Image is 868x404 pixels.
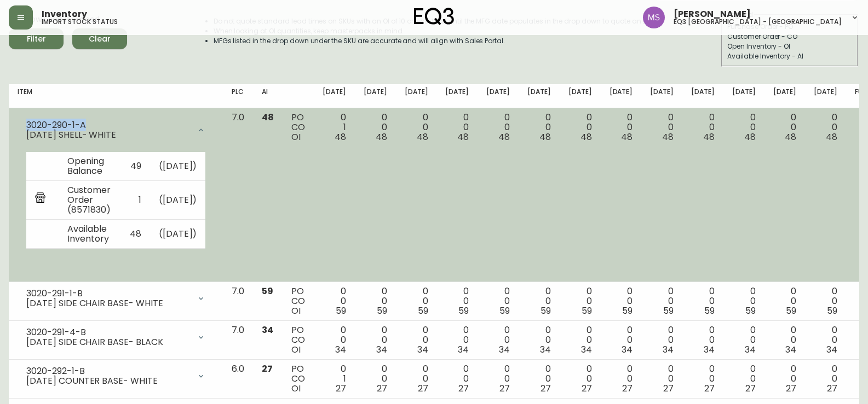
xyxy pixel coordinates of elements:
span: 59 [582,305,592,317]
div: 0 0 [732,325,756,355]
span: 48 [335,131,346,143]
div: [DATE] SHELL- WHITE [26,130,190,140]
span: 59 [336,305,346,317]
div: Customer Order - CO [727,32,852,42]
span: 27 [704,382,715,395]
div: Available Inventory - AI [727,51,852,61]
span: 34 [417,343,428,356]
div: 0 0 [364,364,387,394]
div: 0 1 [323,364,346,394]
span: 34 [335,343,346,356]
span: 48 [417,131,428,143]
div: 0 0 [650,364,674,394]
span: 59 [745,305,756,317]
div: 0 0 [527,364,551,394]
div: 0 0 [486,113,510,142]
h5: import stock status [42,19,118,25]
span: 59 [786,305,796,317]
div: 0 0 [732,286,756,316]
span: 27 [418,382,428,395]
th: Item [9,84,223,108]
div: 0 0 [732,364,756,394]
div: 3020-292-1-B[DATE] COUNTER BASE- WHITE [18,364,214,388]
span: 59 [262,285,273,297]
div: 0 1 [323,113,346,142]
h5: eq3 [GEOGRAPHIC_DATA] - [GEOGRAPHIC_DATA] [674,19,842,25]
span: 48 [744,131,756,143]
span: 59 [377,305,387,317]
div: 0 0 [610,325,633,355]
div: 0 0 [486,325,510,355]
span: 48 [498,131,510,143]
span: Inventory [42,10,87,19]
div: 0 0 [691,113,715,142]
div: 0 0 [527,113,551,142]
span: 34 [826,343,837,356]
div: 0 0 [486,286,510,316]
span: 34 [262,324,273,336]
th: [DATE] [519,84,560,108]
span: 27 [786,382,796,395]
span: 48 [785,131,796,143]
span: 34 [499,343,510,356]
td: 7.0 [223,321,253,360]
div: 0 0 [691,325,715,355]
span: OI [291,131,301,143]
span: Clear [81,32,118,46]
th: [DATE] [601,84,642,108]
span: 59 [418,305,428,317]
div: 0 0 [610,364,633,394]
span: OI [291,343,301,356]
div: 0 0 [405,364,428,394]
th: [DATE] [478,84,519,108]
div: 0 0 [527,325,551,355]
th: [DATE] [355,84,396,108]
span: 59 [663,305,674,317]
div: 0 0 [691,364,715,394]
div: 0 0 [527,286,551,316]
div: 0 0 [650,113,674,142]
div: 0 0 [610,286,633,316]
span: 59 [827,305,837,317]
th: [DATE] [396,84,437,108]
div: 3020-291-4-B [26,327,190,337]
td: ( [DATE] ) [150,152,206,181]
td: 7.0 [223,282,253,321]
span: 27 [336,382,346,395]
span: 34 [458,343,469,356]
div: 0 0 [568,364,592,394]
img: logo [414,8,455,25]
span: 59 [458,305,469,317]
div: 0 0 [405,113,428,142]
div: 0 0 [814,113,837,142]
div: 0 0 [405,286,428,316]
div: 0 0 [364,286,387,316]
th: [DATE] [314,84,355,108]
span: 48 [539,131,551,143]
div: 0 0 [323,286,346,316]
td: 1 [121,180,150,219]
div: 0 0 [486,364,510,394]
div: 3020-291-4-B[DATE] SIDE CHAIR BASE- BLACK [18,325,214,349]
div: 0 0 [732,113,756,142]
td: Available Inventory [59,219,121,248]
span: [PERSON_NAME] [674,10,751,19]
div: 3020-290-1-A[DATE] SHELL- WHITE [18,113,214,148]
span: 48 [457,131,469,143]
div: [DATE] SIDE CHAIR BASE- BLACK [26,337,190,347]
td: ( [DATE] ) [150,180,206,219]
td: 6.0 [223,360,253,399]
span: 27 [622,382,633,395]
th: [DATE] [436,84,478,108]
span: 59 [704,305,715,317]
span: 59 [541,305,551,317]
div: 0 0 [773,286,797,316]
th: [DATE] [560,84,601,108]
span: 27 [541,382,551,395]
span: 48 [376,131,387,143]
span: 27 [377,382,387,395]
div: 0 0 [773,325,797,355]
td: Customer Order (8571830) [59,180,121,219]
div: 0 0 [814,286,837,316]
div: 0 0 [814,325,837,355]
